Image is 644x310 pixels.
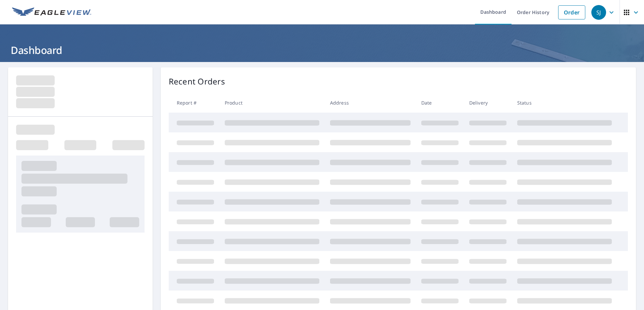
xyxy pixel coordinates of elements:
th: Status [512,93,617,113]
th: Date [416,93,464,113]
th: Address [325,93,416,113]
a: Order [558,5,585,19]
p: Recent Orders [169,75,225,87]
th: Delivery [464,93,512,113]
div: SJ [591,5,606,20]
img: EV Logo [12,7,91,17]
th: Report # [169,93,219,113]
h1: Dashboard [8,43,636,57]
th: Product [219,93,325,113]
